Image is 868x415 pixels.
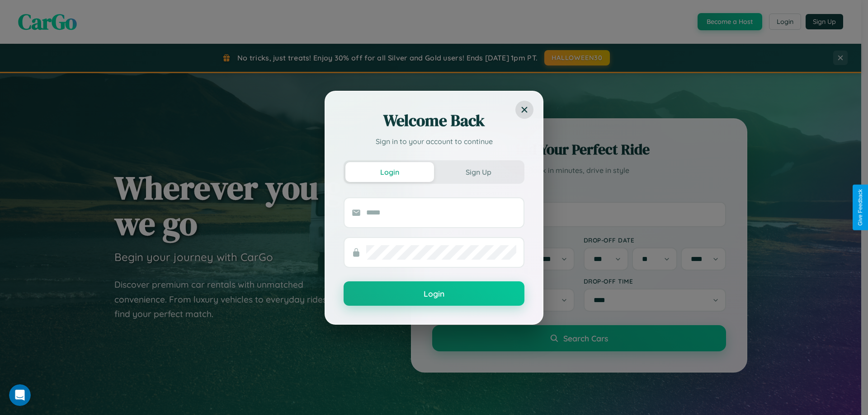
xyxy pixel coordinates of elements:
[344,110,524,131] h2: Welcome Back
[344,136,524,147] p: Sign in to your account to continue
[857,189,863,226] div: Give Feedback
[434,162,523,182] button: Sign Up
[345,162,434,182] button: Login
[9,384,31,406] iframe: Intercom live chat
[344,281,524,306] button: Login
